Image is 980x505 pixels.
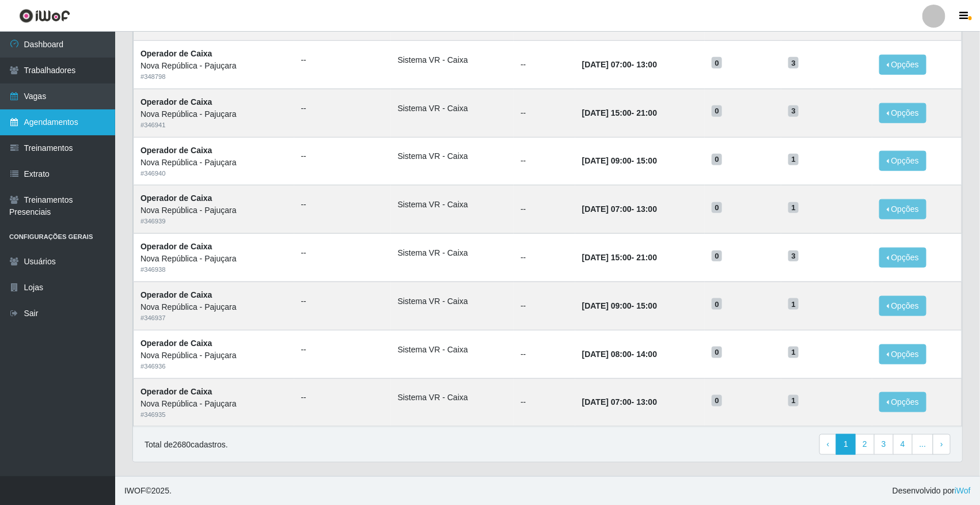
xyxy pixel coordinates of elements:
[301,102,384,115] ul: --
[879,103,926,123] button: Opções
[712,395,722,407] span: 0
[145,439,228,451] p: Total de 2680 cadastros.
[140,72,287,82] div: # 348798
[836,434,856,455] a: 1
[140,49,212,58] strong: Operador de Caixa
[582,253,632,262] time: [DATE] 15:00
[514,137,575,185] td: --
[398,344,507,356] li: Sistema VR - Caixa
[514,40,575,89] td: --
[712,202,722,214] span: 0
[582,350,632,359] time: [DATE] 08:00
[140,362,287,371] div: # 346936
[514,330,575,378] td: --
[514,378,575,427] td: --
[582,108,632,117] time: [DATE] 15:00
[582,253,657,262] strong: -
[912,434,934,455] a: ...
[140,120,287,130] div: # 346941
[140,350,287,362] div: Nova República - Pajuçara
[398,247,507,259] li: Sistema VR - Caixa
[140,398,287,410] div: Nova República - Pajuçara
[788,347,799,358] span: 1
[819,434,951,455] nav: pagination
[712,298,722,310] span: 0
[140,339,212,348] strong: Operador de Caixa
[140,301,287,313] div: Nova República - Pajuçara
[514,282,575,330] td: --
[140,157,287,169] div: Nova República - Pajuçara
[514,89,575,137] td: --
[19,9,70,23] img: CoreUI Logo
[879,392,926,412] button: Opções
[140,108,287,120] div: Nova República - Pajuçara
[874,434,894,455] a: 3
[788,298,799,310] span: 1
[582,301,632,310] time: [DATE] 09:00
[636,301,657,310] time: 15:00
[124,485,172,497] span: © 2025 .
[788,57,799,69] span: 3
[398,102,507,115] li: Sistema VR - Caixa
[124,486,146,495] span: IWOF
[636,156,657,165] time: 15:00
[582,156,657,165] strong: -
[140,387,212,396] strong: Operador de Caixa
[712,347,722,358] span: 0
[788,154,799,165] span: 1
[879,296,926,316] button: Opções
[933,434,951,455] a: Next
[301,247,384,259] ul: --
[855,434,875,455] a: 2
[398,199,507,211] li: Sistema VR - Caixa
[788,105,799,117] span: 3
[582,60,657,69] strong: -
[301,150,384,162] ul: --
[140,146,212,155] strong: Operador de Caixa
[712,57,722,69] span: 0
[140,265,287,275] div: # 346938
[788,202,799,214] span: 1
[140,169,287,179] div: # 346940
[636,253,657,262] time: 21:00
[582,350,657,359] strong: -
[140,60,287,72] div: Nova República - Pajuçara
[301,344,384,356] ul: --
[582,397,632,407] time: [DATE] 07:00
[636,350,657,359] time: 14:00
[140,204,287,217] div: Nova República - Pajuçara
[398,295,507,307] li: Sistema VR - Caixa
[140,97,212,107] strong: Operador de Caixa
[140,290,212,299] strong: Operador de Caixa
[140,313,287,323] div: # 346937
[514,234,575,282] td: --
[827,439,830,449] span: ‹
[582,156,632,165] time: [DATE] 09:00
[879,199,926,219] button: Opções
[301,295,384,307] ul: --
[582,60,632,69] time: [DATE] 07:00
[788,395,799,407] span: 1
[398,150,507,162] li: Sistema VR - Caixa
[140,253,287,265] div: Nova República - Pajuçara
[879,151,926,171] button: Opções
[301,392,384,404] ul: --
[301,54,384,66] ul: --
[879,248,926,268] button: Opções
[940,439,943,449] span: ›
[892,485,971,497] span: Desenvolvido por
[582,108,657,117] strong: -
[712,250,722,262] span: 0
[636,397,657,407] time: 13:00
[636,204,657,214] time: 13:00
[140,242,212,251] strong: Operador de Caixa
[636,108,657,117] time: 21:00
[582,204,632,214] time: [DATE] 07:00
[955,486,971,495] a: iWof
[398,54,507,66] li: Sistema VR - Caixa
[514,185,575,234] td: --
[712,105,722,117] span: 0
[398,392,507,404] li: Sistema VR - Caixa
[819,434,837,455] a: Previous
[712,154,722,165] span: 0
